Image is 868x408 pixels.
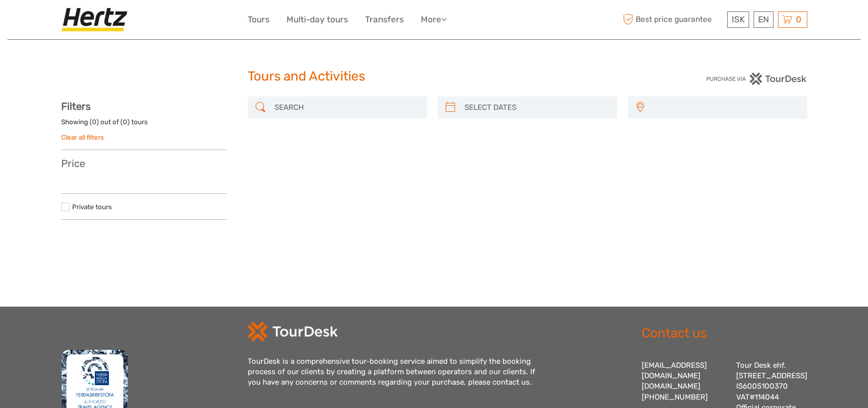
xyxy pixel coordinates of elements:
a: More [421,12,447,27]
img: PurchaseViaTourDesk.png [706,73,807,85]
input: SELECT DATES [461,99,612,116]
a: Transfers [365,12,404,27]
a: [DOMAIN_NAME] [642,382,700,391]
div: TourDesk is a comprehensive tour-booking service aimed to simplify the booking process of our cli... [248,356,546,388]
a: Private tours [72,203,112,211]
input: SEARCH [271,99,422,116]
a: Tours [248,12,270,27]
span: 0 [794,14,803,24]
span: ISK [732,14,745,24]
a: Multi-day tours [287,12,348,27]
div: Showing ( ) out of ( ) tours [61,117,227,133]
label: 0 [92,117,96,127]
h2: Contact us [642,326,807,341]
h3: Price [61,158,227,169]
a: Clear all filters [61,133,104,141]
img: td-logo-white.png [248,322,338,341]
label: 0 [123,117,127,127]
h1: Tours and Activities [248,69,621,84]
img: Hertz [61,7,132,32]
div: EN [754,11,773,28]
strong: Filters [61,100,91,112]
span: Best price guarantee [621,11,725,28]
